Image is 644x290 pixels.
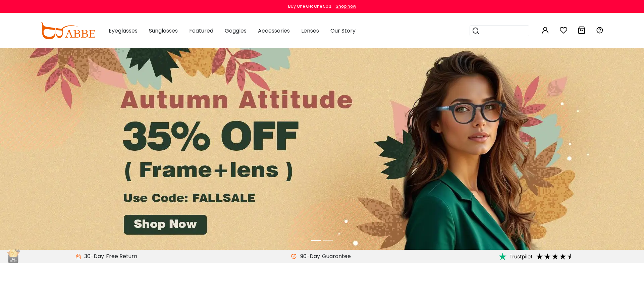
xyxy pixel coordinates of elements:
span: 30-Day [81,252,104,260]
div: Free Return [104,252,139,260]
img: abbeglasses.com [40,22,95,39]
div: Buy One Get One 50% [288,3,331,9]
span: Lenses [301,27,319,35]
span: Our Story [330,27,356,35]
span: Eyeglasses [109,27,138,35]
span: Accessories [258,27,290,35]
span: Featured [189,27,213,35]
span: Goggles [225,27,247,35]
span: 90-Day [297,252,320,260]
div: Shop now [336,3,356,9]
div: Guarantee [320,252,353,260]
span: Sunglasses [149,27,178,35]
img: mini welcome offer [7,249,20,263]
a: Shop now [332,3,356,9]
